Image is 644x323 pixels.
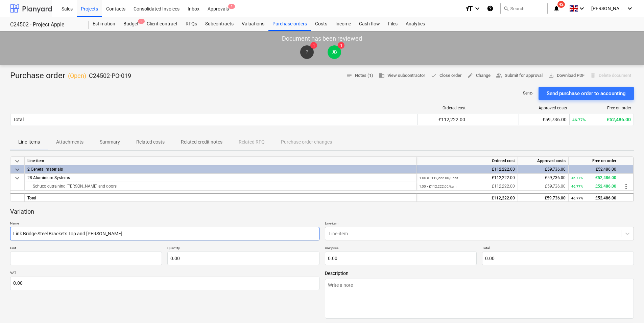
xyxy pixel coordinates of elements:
div: £52,486.00 [571,182,616,191]
i: keyboard_arrow_down [473,4,481,13]
small: 1.00 × £112,222.00 / units [419,176,458,180]
div: RFQs [182,17,201,31]
div: £59,736.00 [522,117,567,122]
div: 2 General materials [27,165,413,173]
p: Quantity [167,246,319,252]
span: notes [346,72,352,79]
div: Budget [119,17,143,31]
span: View subcontractor [379,72,425,80]
div: £52,486.00 [572,117,631,122]
p: C24502-PO-019 [89,72,131,80]
div: Schuco cutraining walling and doors [27,182,413,190]
span: 3 [138,19,145,24]
p: VAT [10,271,319,276]
div: £112,222.00 [419,182,515,191]
button: Send purchase order to accounting [539,87,634,100]
div: £52,486.00 [571,194,616,202]
i: format_size [465,4,473,13]
p: Unit [10,246,162,252]
div: ? [300,45,314,59]
a: Budget3 [119,17,143,31]
a: Valuations [238,17,268,31]
div: £59,736.00 [521,182,566,191]
span: ? [306,49,308,55]
p: Summary [100,138,120,146]
a: Estimation [89,17,119,31]
div: Total [25,193,416,202]
a: Client contract [143,17,182,31]
div: £112,222.00 [420,117,465,122]
span: Download PDF [548,72,585,80]
span: Close order [431,72,462,80]
div: Line-item [25,157,416,165]
span: 1 [338,42,344,49]
div: £112,222.00 [419,194,515,202]
small: 46.77% [572,117,586,122]
button: Submit for approval [493,70,545,81]
div: Ordered cost [416,157,518,165]
a: Income [331,17,355,31]
p: ( Open ) [68,72,86,80]
button: Change [464,70,493,81]
span: more_vert [622,182,630,191]
div: £52,486.00 [571,165,616,174]
div: Purchase order [10,70,131,81]
span: people_alt [496,72,502,79]
button: View subcontractor [376,70,428,81]
div: Approved costs [518,157,569,165]
span: search [503,6,509,11]
span: keyboard_arrow_down [13,166,21,174]
a: Costs [311,17,331,31]
small: 46.77% [571,176,583,180]
i: Knowledge base [487,4,494,13]
p: Related credit notes [181,138,222,146]
p: Name [10,221,319,227]
div: JP Booree [328,45,341,59]
p: Total [482,246,634,252]
p: Related costs [136,138,165,146]
a: Cash flow [355,17,384,31]
button: Search [500,3,548,14]
div: Approved costs [522,106,567,110]
i: keyboard_arrow_down [578,4,586,13]
div: £52,486.00 [571,174,616,182]
span: business [379,72,385,79]
iframe: Chat Widget [610,290,644,323]
div: £59,736.00 [521,174,566,182]
span: 28 Aluminium Systems [27,175,70,180]
div: £59,736.00 [521,165,566,174]
a: Analytics [402,17,429,31]
p: Attachments [56,138,84,146]
small: 46.77% [571,196,583,200]
span: JB [332,49,337,55]
p: Line-item [325,221,634,227]
div: Purchase orders [268,17,311,31]
button: Close order [428,70,464,81]
span: Submit for approval [496,72,543,80]
div: Files [384,17,402,31]
span: done [431,72,437,79]
div: Free on order [569,157,619,165]
a: Subcontracts [201,17,238,31]
div: Ordered cost [420,106,466,110]
i: keyboard_arrow_down [626,4,634,13]
button: Notes (1) [343,70,376,81]
p: Document has been reviewed [282,35,362,43]
span: save_alt [548,72,554,79]
span: Notes (1) [346,72,373,80]
i: notifications [553,4,560,13]
div: Free on order [572,106,631,110]
span: Change [467,72,491,80]
span: edit [467,72,473,79]
small: 46.77% [571,185,583,188]
span: Description [325,271,634,276]
div: £112,222.00 [419,174,515,182]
